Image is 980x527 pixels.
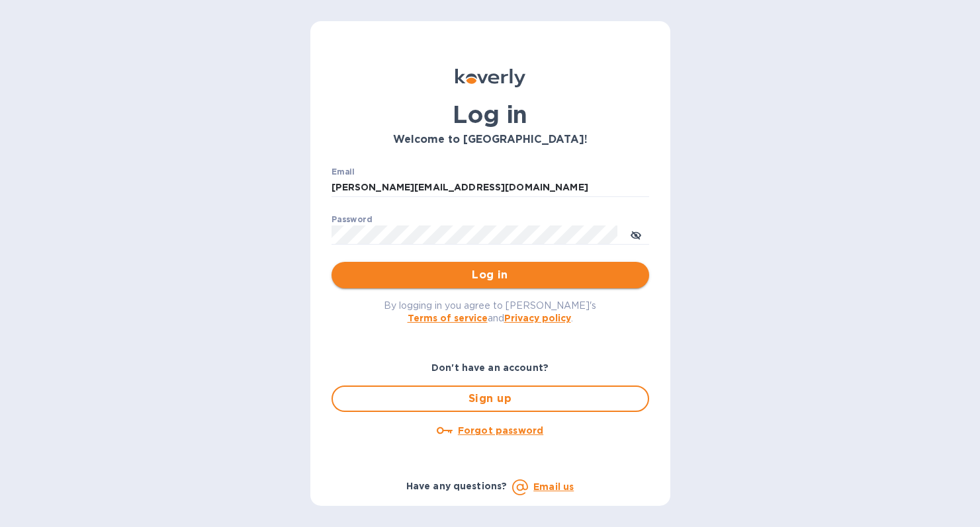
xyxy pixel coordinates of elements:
[342,267,639,283] span: Log in
[455,69,525,87] img: Koverly
[384,300,596,323] span: By logging in you agree to [PERSON_NAME]'s and .
[408,313,488,323] a: Terms of service
[332,178,649,198] input: Enter email address
[504,313,571,323] a: Privacy policy
[343,391,637,407] span: Sign up
[332,101,649,128] h1: Log in
[332,216,372,223] label: Password
[623,222,649,248] button: toggle password visibility
[332,385,649,412] button: Sign up
[332,134,649,146] h3: Welcome to [GEOGRAPHIC_DATA]!
[332,262,649,288] button: Log in
[533,481,574,492] a: Email us
[458,425,543,436] u: Forgot password
[431,362,549,373] b: Don't have an account?
[332,168,355,176] label: Email
[406,481,508,491] b: Have any questions?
